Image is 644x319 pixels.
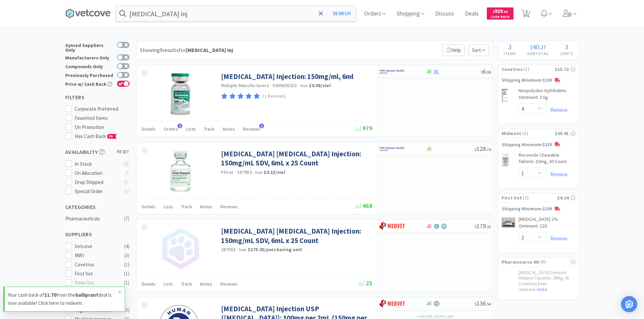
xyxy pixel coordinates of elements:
[621,296,637,312] div: Open Intercom Messenger
[75,242,117,250] div: Vetcove
[75,169,120,177] div: On Allocation
[65,94,129,101] h5: Filters
[475,224,477,229] span: $
[186,126,196,132] span: Lists
[124,215,129,223] div: ( 7 )
[124,261,129,269] div: ( 1 )
[117,149,129,156] span: reset
[75,105,129,113] div: Corporate Preferred
[298,82,300,88] span: ·
[248,246,303,252] strong: $179.25 / purchasing unit
[239,247,246,252] span: from
[301,83,308,88] span: from
[328,6,356,21] button: Search
[200,204,212,210] span: Notes
[272,82,297,88] span: 0409405201
[179,47,233,53] span: for
[235,169,236,175] span: ·
[255,170,263,175] span: from
[75,270,117,278] div: First Vet
[142,204,156,210] span: Details
[380,67,405,77] img: f6b2451649754179b5b4e0c70c3f7cb0_2.png
[486,147,491,152] span: . 74
[221,72,354,81] a: [MEDICAL_DATA] Injection: 150mg/ml, 6ml
[522,130,555,137] span: ( 1 )
[443,45,465,56] p: Help
[358,279,373,287] span: 23
[540,259,569,265] span: ( 0 )
[44,292,56,298] strong: $1.70
[65,72,114,78] div: Previously Purchased
[124,270,129,278] div: ( 1 )
[522,194,557,201] span: ( 1 )
[380,221,405,231] img: bdd3c0f4347043b9a893056ed883a29a_120.png
[475,147,477,152] span: $
[486,70,491,75] span: . 08
[502,258,540,266] span: Pharmsource AH
[475,222,491,230] span: 179
[519,152,575,168] a: Reconcile Chewable Tablets: 32mg, 30 Count
[221,149,371,168] a: [MEDICAL_DATA] [MEDICAL_DATA] Injection: 150mg/mL SDV, 6mL x 25 Count
[557,194,575,202] div: $4.14
[221,82,269,88] a: Multiple Manufacturers
[502,217,515,228] img: 4860fa5397e34cb5a6e60516a0174fac_206108.jpeg
[555,65,575,73] div: $15.72
[532,43,539,51] span: 40
[221,169,234,175] a: Pfizer
[65,203,129,211] h5: Categories
[475,145,491,153] span: 128
[75,114,129,122] div: Favorited Items
[481,68,491,75] span: 6
[152,72,209,116] img: 2f0d54dfd89f425e9b9a7e20b20ae9c3_286230.png
[200,281,212,287] span: Notes
[264,169,285,175] strong: $5.15 / vial
[124,279,129,287] div: ( 1 )
[380,144,405,154] img: f6b2451649754179b5b4e0c70c3f7cb0_2.png
[237,246,238,252] span: ·
[221,246,236,252] span: 287953
[116,6,356,21] input: Search by item, sku, manufacturer, ingredient, size...
[475,301,477,307] span: $
[75,261,117,269] div: Covetrus
[75,178,120,186] div: Drop Shipped
[159,227,202,270] img: no_image.png
[468,45,489,56] span: Sort
[75,292,98,298] strong: Galliprant
[565,43,568,51] span: 3
[263,93,286,100] p: (1 Reviews)
[491,15,509,20] span: Cash Back
[65,231,129,238] h5: Suppliers
[493,9,495,14] span: $
[502,130,522,137] span: Midwest
[140,46,233,55] div: Showing 9 results
[124,251,129,260] div: ( 3 )
[522,44,555,50] div: .
[108,134,114,138] span: CB
[523,66,555,73] span: ( 1 )
[177,124,182,128] span: 1
[486,301,491,307] span: . 54
[503,9,508,14] span: . 69
[502,89,508,102] img: b4a563f8276842519eb2cb3954bf5be2_477157.png
[498,206,579,213] p: Shipping Minimum: $100
[220,281,238,287] span: Reviews
[547,107,568,113] a: Remove
[530,44,532,51] span: $
[541,44,546,51] span: 27
[75,133,117,139] span: Has Cash Back
[502,194,522,202] span: First Vet
[75,160,120,168] div: In Stock
[220,204,238,210] span: Reviews
[486,224,491,229] span: . 25
[65,81,114,86] div: Price w/ Cash Back
[124,242,129,250] div: ( 4 )
[555,130,575,137] div: $20.41
[547,235,568,242] a: Remove
[181,204,192,210] span: Track
[259,124,264,128] span: 1
[164,204,173,210] span: Lists
[75,123,129,131] div: On Promotion
[462,11,481,17] a: Deals
[65,148,129,156] h5: Availability
[432,11,457,17] a: Discuss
